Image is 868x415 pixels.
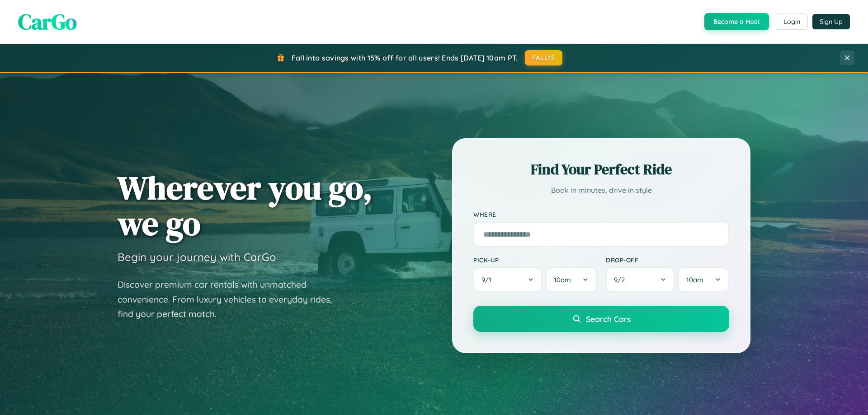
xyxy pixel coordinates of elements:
[606,267,675,292] button: 9/2
[481,275,496,284] span: 9 / 1
[118,250,276,264] h3: Begin your journey with CarGo
[473,210,729,218] label: Where
[473,306,729,332] button: Search Cars
[18,7,77,37] span: CarGo
[678,267,729,292] button: 10am
[614,275,629,284] span: 9 / 2
[473,267,542,292] button: 9/1
[812,14,850,29] button: Sign Up
[473,159,729,179] h2: Find Your Perfect Ride
[292,53,518,62] span: Fall into savings with 15% off for all users! Ends [DATE] 10am PT.
[473,256,597,264] label: Pick-up
[704,13,769,30] button: Become a Host
[546,267,597,292] button: 10am
[525,50,563,65] button: FALL15
[473,184,729,197] p: Book in minutes, drive in style
[686,275,703,284] span: 10am
[118,170,373,241] h1: Wherever you go, we go
[118,277,344,322] p: Discover premium car rentals with unmatched convenience. From luxury vehicles to everyday rides, ...
[586,314,631,324] span: Search Cars
[776,14,808,30] button: Login
[554,275,571,284] span: 10am
[606,256,729,264] label: Drop-off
